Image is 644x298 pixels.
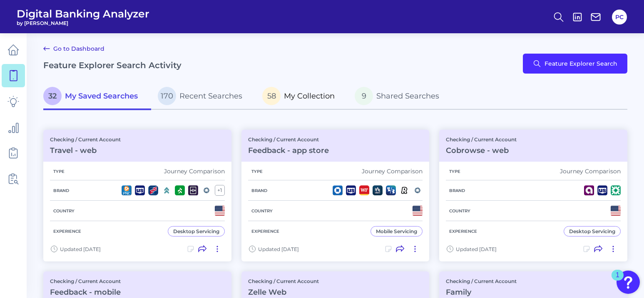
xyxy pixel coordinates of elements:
h5: Brand [248,188,271,193]
div: Desktop Servicing [173,228,219,234]
a: Go to Dashboard [43,44,104,54]
h5: Type [248,169,266,174]
h3: Feedback - app store [248,146,329,155]
span: 58 [262,87,281,105]
p: Checking / Current Account [248,278,319,284]
span: 32 [43,87,62,105]
span: Updated [DATE] [456,246,497,252]
a: Checking / Current AccountTravel - webTypeJourney ComparisonBrand+1CountryExperienceDesktop Servi... [43,130,231,261]
h3: Travel - web [50,146,121,155]
h5: Type [446,169,464,174]
h5: Country [248,208,276,214]
h2: Feature Explorer Search Activity [43,60,182,70]
div: Journey Comparison [362,167,423,175]
h5: Brand [446,188,468,193]
a: 32My Saved Searches [43,84,151,110]
h3: Cobrowse - web [446,146,517,155]
span: Digital Banking Analyzer [17,7,149,20]
h5: Experience [50,229,85,234]
div: Mobile Servicing [376,228,417,234]
p: Checking / Current Account [446,136,517,143]
span: 9 [355,87,373,105]
button: PC [612,10,627,25]
div: Desktop Servicing [569,228,615,234]
span: Recent Searches [179,91,242,101]
span: My Saved Searches [65,91,138,101]
span: Feature Explorer Search [545,60,617,67]
div: + 1 [215,185,225,196]
button: Feature Explorer Search [523,54,627,74]
h5: Experience [248,229,283,234]
p: Checking / Current Account [248,136,329,143]
span: My Collection [284,91,335,101]
h3: Zelle Web [248,288,319,297]
h5: Country [50,208,78,214]
span: Shared Searches [376,91,439,101]
span: by [PERSON_NAME] [17,20,149,26]
span: Updated [DATE] [60,246,101,252]
a: 170Recent Searches [151,84,256,110]
span: 170 [158,87,176,105]
div: 1 [616,275,619,286]
p: Checking / Current Account [446,278,517,284]
h3: Feedback - mobile [50,288,121,297]
a: 58My Collection [256,84,348,110]
h3: Family [446,288,517,297]
h5: Experience [446,229,480,234]
h5: Type [50,169,68,174]
p: Checking / Current Account [50,278,121,284]
span: Updated [DATE] [258,246,299,252]
div: Journey Comparison [560,167,621,175]
h5: Country [446,208,474,214]
a: Checking / Current AccountFeedback - app storeTypeJourney ComparisonBrandCountryExperienceMobile ... [241,130,430,261]
h5: Brand [50,188,72,193]
button: Open Resource Center, 1 new notification [617,271,640,294]
a: Checking / Current AccountCobrowse - webTypeJourney ComparisonBrandCountryExperienceDesktop Servi... [439,130,627,261]
p: Checking / Current Account [50,136,121,143]
div: Journey Comparison [164,167,225,175]
a: 9Shared Searches [348,84,453,110]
